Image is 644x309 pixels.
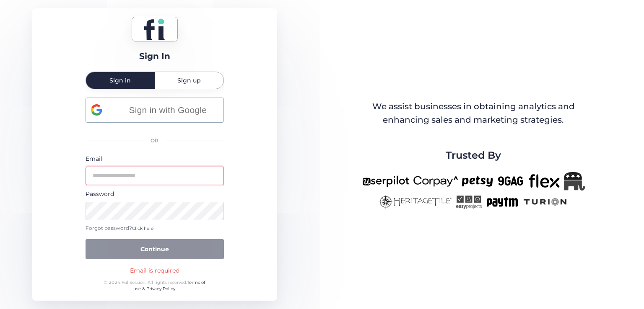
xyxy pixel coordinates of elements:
[177,77,201,83] span: Sign up
[132,226,153,231] span: Click here
[446,147,501,163] span: Trusted By
[522,195,568,209] img: turion-new.png
[100,279,209,292] div: © 2024 FullSession. All rights reserved.
[130,266,179,275] div: Email is required
[379,195,452,209] img: heritagetile-new.png
[529,172,560,191] img: flex-new.png
[362,172,409,191] img: userpilot-new.png
[413,172,458,191] img: corpay-new.png
[462,172,493,191] img: petsy-new.png
[456,195,482,209] img: easyprojects-new.png
[117,103,218,117] span: Sign in with Google
[109,77,131,83] span: Sign in
[86,189,224,198] div: Password
[139,50,170,63] div: Sign In
[86,239,224,259] button: Continue
[86,224,224,232] div: Forgot password?
[497,172,525,191] img: 9gag-new.png
[86,132,224,150] div: OR
[86,154,224,163] div: Email
[363,100,584,126] div: We assist businesses in obtaining analytics and enhancing sales and marketing strategies.
[486,195,518,209] img: paytm-new.png
[564,172,585,191] img: Republicanlogo-bw.png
